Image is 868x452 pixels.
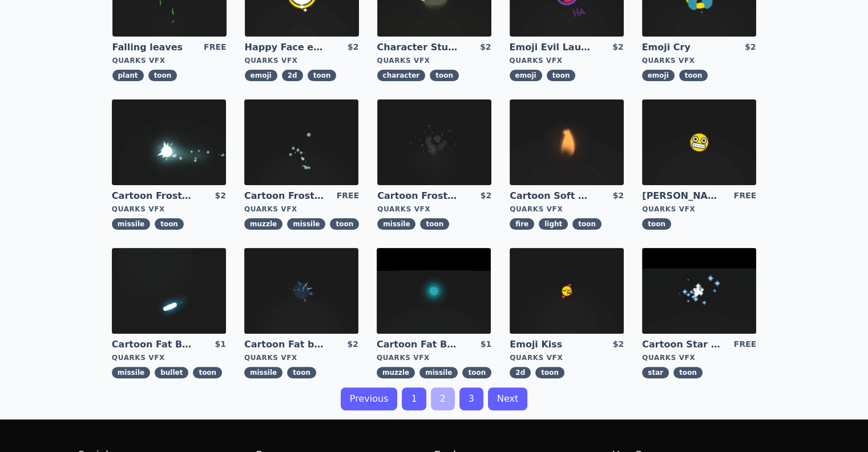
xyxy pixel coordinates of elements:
[459,387,483,410] a: 3
[112,190,194,202] a: Cartoon Frost Missile
[430,70,459,81] span: toon
[377,338,459,351] a: Cartoon Fat Bullet Muzzle Flash
[341,387,398,410] a: Previous
[112,353,226,362] div: Quarks VFX
[112,56,227,65] div: Quarks VFX
[642,367,669,378] span: star
[679,70,708,81] span: toon
[112,248,226,334] img: imgAlt
[510,367,531,378] span: 2d
[337,190,359,202] div: FREE
[245,70,277,81] span: emoji
[402,387,426,410] a: 1
[547,70,576,81] span: toon
[244,205,359,214] div: Quarks VFX
[673,367,703,378] span: toon
[510,70,542,81] span: emoji
[112,70,144,81] span: plant
[377,248,491,334] img: imgAlt
[613,190,624,202] div: $2
[112,205,226,214] div: Quarks VFX
[348,41,358,54] div: $2
[539,218,568,230] span: light
[642,338,724,351] a: Cartoon Star field
[112,338,194,351] a: Cartoon Fat Bullet
[462,367,491,378] span: toon
[642,70,675,81] span: emoji
[287,367,316,378] span: toon
[377,190,459,202] a: Cartoon Frost Missile Explosion
[377,353,491,362] div: Quarks VFX
[282,70,303,81] span: 2d
[148,70,177,81] span: toon
[480,41,491,54] div: $2
[204,41,226,54] div: FREE
[745,41,756,54] div: $2
[642,205,756,214] div: Quarks VFX
[734,338,756,351] div: FREE
[112,367,150,378] span: missile
[112,218,150,230] span: missile
[642,218,671,230] span: toon
[642,41,724,54] a: Emoji Cry
[510,56,624,65] div: Quarks VFX
[215,338,225,351] div: $1
[112,99,226,185] img: imgAlt
[377,70,426,81] span: character
[244,99,358,185] img: imgAlt
[642,99,756,185] img: imgAlt
[488,387,527,410] a: Next
[244,338,326,351] a: Cartoon Fat bullet explosion
[642,248,756,334] img: imgAlt
[377,218,415,230] span: missile
[612,41,623,54] div: $2
[215,190,225,202] div: $2
[613,338,624,351] div: $2
[377,99,491,185] img: imgAlt
[419,367,458,378] span: missile
[510,190,592,202] a: Cartoon Soft CandleLight
[535,367,564,378] span: toon
[245,41,327,54] a: Happy Face emoji
[308,70,337,81] span: toon
[572,218,601,230] span: toon
[510,218,534,230] span: fire
[481,338,491,351] div: $1
[510,205,624,214] div: Quarks VFX
[245,56,359,65] div: Quarks VFX
[112,41,195,54] a: Falling leaves
[377,205,491,214] div: Quarks VFX
[510,338,592,351] a: Emoji Kiss
[244,353,358,362] div: Quarks VFX
[193,367,222,378] span: toon
[510,41,592,54] a: Emoji Evil Laugh
[244,218,282,230] span: muzzle
[377,367,415,378] span: muzzle
[347,338,358,351] div: $2
[377,41,459,54] a: Character Stun Effect
[510,353,624,362] div: Quarks VFX
[244,367,282,378] span: missile
[642,353,756,362] div: Quarks VFX
[377,56,491,65] div: Quarks VFX
[642,56,756,65] div: Quarks VFX
[244,190,326,202] a: Cartoon Frost Missile Muzzle Flash
[155,218,184,230] span: toon
[420,218,449,230] span: toon
[330,218,359,230] span: toon
[155,367,188,378] span: bullet
[431,387,455,410] a: 2
[287,218,325,230] span: missile
[734,190,756,202] div: FREE
[642,190,724,202] a: [PERSON_NAME]
[510,99,624,185] img: imgAlt
[510,248,624,334] img: imgAlt
[244,248,358,334] img: imgAlt
[481,190,491,202] div: $2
